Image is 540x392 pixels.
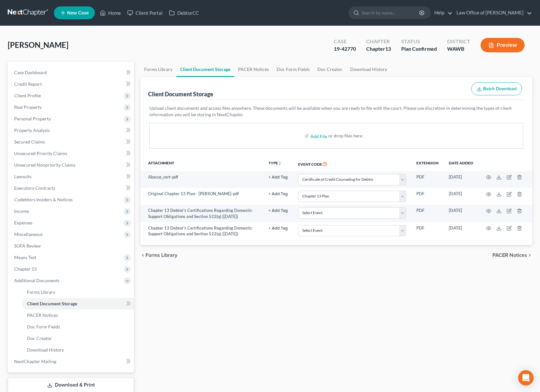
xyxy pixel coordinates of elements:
span: Forms Library [146,253,177,258]
a: Unsecured Priority Claims [9,148,134,159]
a: Client Document Storage [176,62,234,77]
span: Forms Library [27,289,55,295]
span: PACER Notices [492,253,527,258]
div: WAWB [447,45,470,53]
span: Executory Contracts [14,185,55,191]
th: Attachment [140,156,263,171]
span: PACER Notices [27,312,58,318]
a: Home [97,7,124,19]
a: Executory Contracts [9,182,134,194]
i: unfold_more [278,161,282,165]
button: + Add Tag [269,209,288,213]
div: Client Document Storage [148,90,213,98]
span: Codebtors Insiders & Notices [14,197,73,202]
span: New Case [67,11,89,15]
td: PDF [411,205,444,222]
td: Chapter 13 Debtor's Certifications Regarding Domestic Support Obligations and Section 522(q) ([DA... [140,222,263,240]
a: Credit Report [9,78,134,90]
a: Lawsuits [9,171,134,182]
span: Client Document Storage [27,301,77,306]
div: 19-42770 [334,45,356,53]
div: District [447,38,470,45]
div: or drop files here [328,133,362,139]
th: Date added [444,156,478,171]
span: Client Profile [14,93,41,98]
a: Download History [22,344,134,356]
a: NextChapter Mailing [9,356,134,367]
i: chevron_left [140,253,146,258]
a: PACER Notices [234,62,273,77]
td: [DATE] [444,222,478,240]
div: Plan Confirmed [401,45,437,53]
button: + Add Tag [269,226,288,231]
button: TYPEunfold_more [269,161,282,165]
div: Case [334,38,356,45]
span: SOFA Review [14,243,41,248]
a: DebtorCC [166,7,202,19]
a: PACER Notices [22,309,134,321]
a: Client Document Storage [22,298,134,309]
a: Doc Creator [22,333,134,344]
span: Unsecured Priority Claims [14,151,67,156]
a: Unsecured Nonpriority Claims [9,159,134,171]
a: Help [431,7,453,19]
th: Event Code [293,156,411,171]
button: chevron_left Forms Library [140,253,177,258]
span: Lawsuits [14,174,31,179]
td: Chapter 13 Debtor's Certifications Regarding Domestic Support Obligations and Section 522(q) ([DA... [140,205,263,222]
a: Download History [346,62,391,77]
span: NextChapter Mailing [14,359,56,364]
span: Means Test [14,255,36,260]
a: Doc Form Fields [273,62,314,77]
a: + Add Tag [269,191,288,197]
button: + Add Tag [269,192,288,196]
a: Client Portal [124,7,166,19]
span: Secured Claims [14,139,45,144]
a: Doc Form Fields [22,321,134,333]
span: Case Dashboard [14,70,47,75]
td: [DATE] [444,171,478,188]
th: Extension [411,156,444,171]
span: Download History [27,347,64,353]
span: Chapter 13 [14,266,37,272]
i: chevron_right [527,253,532,258]
span: Income [14,208,29,214]
span: Doc Form Fields [27,324,60,329]
span: Additional Documents [14,278,59,283]
a: Case Dashboard [9,67,134,78]
a: Forms Library [140,62,176,77]
span: Doc Creator [27,335,52,341]
p: Upload client documents and access files anywhere. These documents will be available when you are... [149,105,523,118]
span: Real Property [14,104,42,110]
a: Secured Claims [9,136,134,148]
td: PDF [411,222,444,240]
div: Open Intercom Messenger [518,370,534,386]
span: Expenses [14,220,32,225]
td: [DATE] [444,188,478,205]
td: Original Chapter 13 Plan - [PERSON_NAME]-pdf [140,188,263,205]
button: + Add Tag [269,175,288,179]
span: [PERSON_NAME] [8,40,68,49]
td: [DATE] [444,205,478,222]
button: Preview [481,38,525,52]
td: PDF [411,171,444,188]
span: Personal Property [14,116,51,121]
div: Status [401,38,437,45]
td: PDF [411,188,444,205]
span: Unsecured Nonpriority Claims [14,162,75,168]
input: Search by name... [361,7,420,19]
span: Credit Report [14,81,42,87]
span: Property Analysis [14,127,50,133]
span: 13 [385,46,391,52]
div: Chapter [366,45,391,53]
span: Batch Download [483,86,517,91]
a: + Add Tag [269,207,288,213]
a: Property Analysis [9,125,134,136]
a: Law Office of [PERSON_NAME] [453,7,532,19]
button: PACER Notices chevron_right [492,253,532,258]
a: Doc Creator [314,62,346,77]
a: Forms Library [22,286,134,298]
a: + Add Tag [269,174,288,180]
a: SOFA Review [9,240,134,252]
div: Chapter [366,38,391,45]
